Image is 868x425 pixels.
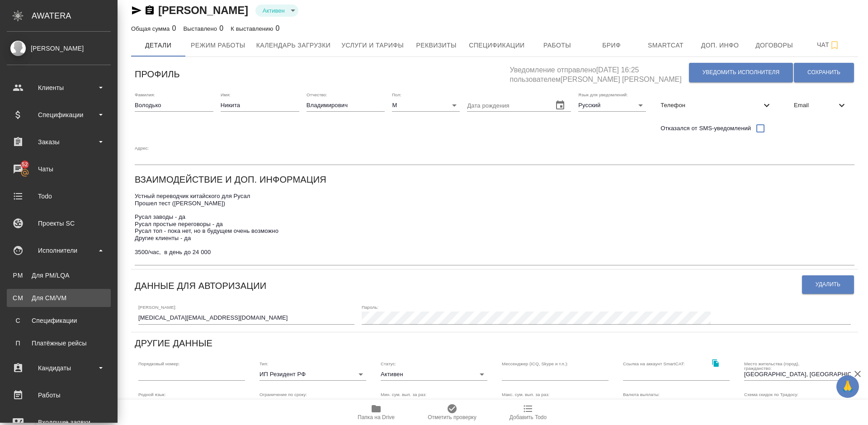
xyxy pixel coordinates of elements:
[7,135,111,149] div: Заказы
[7,43,111,53] div: [PERSON_NAME]
[428,414,476,420] span: Отметить проверку
[135,279,266,293] h6: Данные для авторизации
[135,67,180,81] h6: Профиль
[259,361,268,366] label: Тип:
[2,212,115,235] a: Проекты SC
[807,39,850,51] span: Чат
[490,400,566,425] button: Добавить Todo
[794,101,836,110] span: Email
[135,193,854,262] textarea: Устный переводчик китайского для Русал Прошел тест ([PERSON_NAME]) Русал заводы - да Русал просты...
[138,305,176,310] label: [PERSON_NAME]:
[307,92,327,97] label: Отчество:
[802,275,854,294] button: Удалить
[7,266,111,284] a: PMДля PM/LQA
[256,40,331,51] span: Календарь загрузки
[11,316,106,325] div: Спецификации
[184,25,220,32] p: Выставлено
[836,375,859,398] button: 🙏
[7,388,111,402] div: Работы
[502,361,568,366] label: Мессенджер (ICQ, Skype и т.п.):
[753,40,796,51] span: Договоры
[362,305,378,310] label: Пароль:
[191,40,245,51] span: Режим работы
[509,414,547,420] span: Добавить Todo
[623,361,685,366] label: Ссылка на аккаунт SmartCAT:
[381,361,396,366] label: Статус:
[7,361,111,375] div: Кандидаты
[623,399,730,411] div: RUB
[7,334,111,352] a: ППлатёжные рейсы
[660,124,751,133] span: Отказался от SMS-уведомлений
[578,99,646,112] div: Русский
[2,384,115,406] a: Работы
[623,392,660,397] label: Валюта выплаты:
[131,5,142,16] button: Скопировать ссылку для ЯМессенджера
[358,414,395,420] span: Папка на Drive
[744,361,824,370] label: Место жительства (город), гражданство:
[138,361,179,366] label: Порядковый номер:
[137,40,180,51] span: Детали
[502,392,550,397] label: Макс. сум. вып. за раз:
[338,400,414,425] button: Папка на Drive
[255,5,298,17] div: Активен
[144,5,155,16] button: Скопировать ссылку
[509,61,688,85] h5: Уведомление отправлено [DATE] 16:25 пользователем [PERSON_NAME] [PERSON_NAME]
[259,392,307,397] label: Ограничение по сроку:
[7,312,111,330] a: ССпецификации
[231,23,279,34] div: 0
[7,244,111,257] div: Исполнители
[11,293,106,302] div: Для CM/VM
[689,63,793,82] button: Уведомить исполнителя
[138,399,245,411] div: Русский
[392,99,460,112] div: М
[469,40,524,51] span: Спецификации
[221,92,231,97] label: Имя:
[381,368,487,381] div: Активен
[131,23,176,34] div: 0
[184,23,224,34] div: 0
[7,162,111,176] div: Чаты
[698,40,742,51] span: Доп. инфо
[2,158,115,180] a: 52Чаты
[7,189,111,203] div: Todo
[794,63,854,82] button: Сохранить
[138,392,166,397] label: Родной язык:
[840,377,855,396] span: 🙏
[135,172,326,187] h6: Взаимодействие и доп. информация
[653,95,779,115] div: Телефон
[131,25,172,32] p: Общая сумма
[7,108,111,122] div: Спецификации
[706,354,725,373] button: Скопировать ссылку
[703,69,779,76] span: Уведомить исполнителя
[415,40,458,51] span: Реквизиты
[392,92,401,97] label: Пол:
[11,339,106,348] div: Платёжные рейсы
[414,400,490,425] button: Отметить проверку
[158,4,248,16] a: [PERSON_NAME]
[787,95,854,115] div: Email
[807,69,840,76] span: Сохранить
[135,92,155,97] label: Фамилия:
[260,7,288,14] button: Активен
[341,40,404,51] span: Услуги и тарифы
[536,40,579,51] span: Работы
[816,281,840,288] span: Удалить
[590,40,633,51] span: Бриф
[135,146,149,150] label: Адрес:
[32,7,118,25] div: AWATERA
[259,368,366,381] div: ИП Резидент РФ
[11,271,106,280] div: Для PM/LQA
[644,40,688,51] span: Smartcat
[2,185,115,208] a: Todo
[7,289,111,307] a: CMДля CM/VM
[7,217,111,230] div: Проекты SC
[259,399,366,411] div: без ограничений
[744,392,798,397] label: Схема скидок по Традосу:
[135,336,212,350] h6: Другие данные
[578,92,628,97] label: Язык для уведомлений:
[660,101,761,110] span: Телефон
[16,160,33,169] span: 52
[231,25,275,32] p: К выставлению
[829,40,840,51] svg: Подписаться
[381,392,427,397] label: Мин. сум. вып. за раз:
